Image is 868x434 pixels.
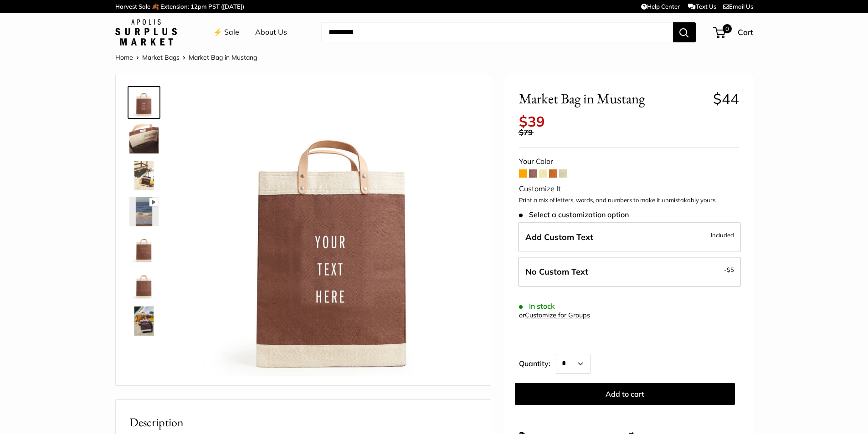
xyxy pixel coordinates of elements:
span: 0 [722,24,731,33]
div: or [519,309,590,322]
img: Market Bag in Mustang [129,88,159,117]
span: $79 [519,128,533,137]
span: - [724,264,734,275]
input: Search... [321,22,673,42]
a: Market Bag in Mustang [128,123,160,155]
a: Help Center [641,3,680,10]
div: Your Color [519,155,739,168]
a: Text Us [688,3,716,10]
img: description_Seal of authenticity printed on the backside of every bag. [129,234,159,263]
span: $39 [519,112,545,130]
a: Market Bags [142,53,180,61]
label: Add Custom Text [518,222,741,252]
span: No Custom Text [525,266,588,277]
img: Market Bag in Mustang [129,161,159,190]
button: Search [673,22,696,42]
a: Market Bag in Mustang [128,195,160,228]
img: Market Bag in Mustang [129,270,159,299]
a: Market Bag in Mustang [128,86,160,119]
h2: Description [129,414,477,431]
span: $5 [727,266,734,273]
div: Customize It [519,182,739,196]
a: description_Seal of authenticity printed on the backside of every bag. [128,232,160,265]
span: Cart [738,27,753,37]
span: Market Bag in Mustang [189,53,257,61]
nav: Breadcrumb [115,51,257,63]
label: Leave Blank [518,257,741,287]
img: Market Bag in Mustang [129,306,159,336]
img: Market Bag in Mustang [129,197,159,226]
label: Quantity: [519,351,556,374]
img: Market Bag in Mustang [189,88,477,376]
a: Email Us [723,3,753,10]
span: In stock [519,302,555,311]
span: Select a customization option [519,210,629,219]
img: Apolis: Surplus Market [115,19,177,46]
button: Add to cart [515,383,735,405]
img: Market Bag in Mustang [129,124,159,153]
a: About Us [255,26,287,39]
a: Home [115,53,133,61]
a: Market Bag in Mustang [128,268,160,301]
a: 0 Cart [714,25,753,40]
a: ⚡️ Sale [213,26,239,39]
span: Add Custom Text [525,232,593,242]
a: Customize for Groups [525,311,590,319]
a: Market Bag in Mustang [128,305,160,337]
span: $44 [713,90,739,107]
span: Included [711,230,734,240]
span: Market Bag in Mustang [519,90,706,107]
p: Print a mix of letters, words, and numbers to make it unmistakably yours. [519,196,739,205]
a: Market Bag in Mustang [128,159,160,192]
